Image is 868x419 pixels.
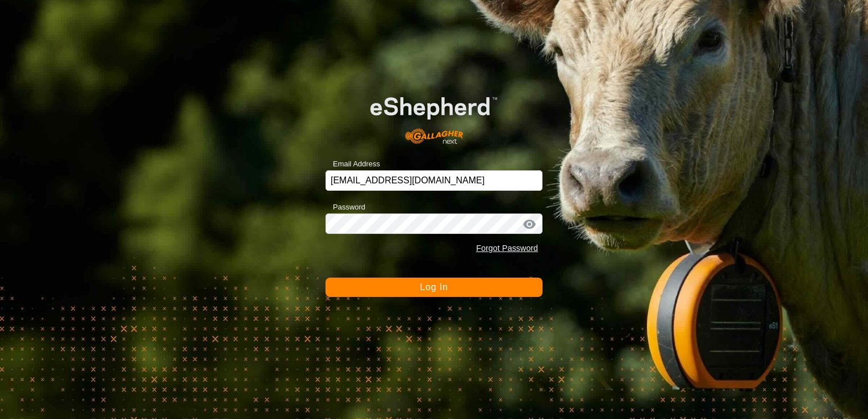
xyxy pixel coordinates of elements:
input: Email Address [325,170,542,191]
label: Email Address [325,158,380,170]
button: Log In [325,278,542,297]
img: E-shepherd Logo [347,79,521,153]
a: Forgot Password [476,244,538,253]
span: Log In [420,282,448,292]
label: Password [325,202,365,213]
